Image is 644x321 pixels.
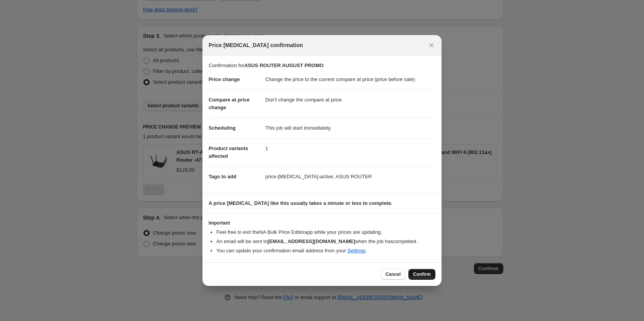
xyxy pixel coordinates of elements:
[209,200,393,206] b: A price [MEDICAL_DATA] like this usually takes a minute or less to complete.
[265,118,435,138] dd: This job will start immediately.
[209,220,435,226] h3: Important
[209,125,236,131] span: Scheduling
[265,138,435,159] dd: 1
[216,247,435,255] li: You can update your confirmation email address from your .
[216,238,435,245] li: An email will be sent to when the job has completed .
[347,248,366,253] a: Settings
[209,76,240,82] span: Price change
[413,271,431,277] span: Confirm
[381,269,405,280] button: Cancel
[209,145,248,159] span: Product variants affected
[408,269,435,280] button: Confirm
[265,69,435,90] dd: Change the price to the current compare at price (price before sale)
[268,238,355,244] b: [EMAIL_ADDRESS][DOMAIN_NAME]
[209,41,303,49] span: Price [MEDICAL_DATA] confirmation
[244,63,323,68] b: ASUS ROUTER AUGUST PROMO
[209,62,435,69] p: Confirmation for
[209,174,236,179] span: Tags to add
[209,97,250,110] span: Compare at price change
[265,90,435,110] dd: Don't change the compare at price
[265,166,435,187] dd: price-[MEDICAL_DATA]-active, ASUS ROUTER
[386,271,401,277] span: Cancel
[426,40,437,51] button: Close
[216,228,435,236] li: Feel free to exit the NA Bulk Price Editor app while your prices are updating.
